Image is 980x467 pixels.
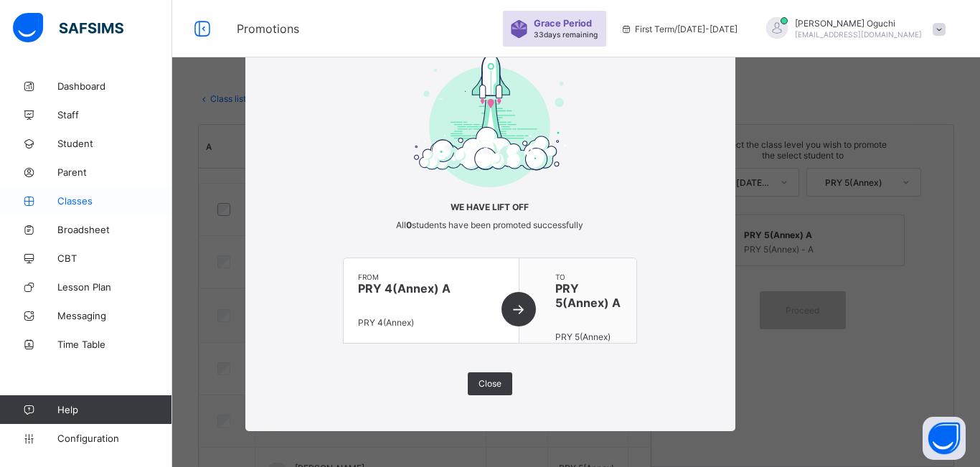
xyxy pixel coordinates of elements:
[57,138,172,149] span: Student
[358,317,414,328] span: PRY 4(Annex)
[923,417,966,460] button: Open asap
[555,331,611,342] span: PRY 5(Annex)
[57,433,171,444] span: Configuration
[57,253,172,264] span: CBT
[479,378,501,389] span: Close
[57,281,172,293] span: Lesson Plan
[555,281,622,310] span: PRY 5(Annex) A
[396,220,583,230] span: All students have been promoted successfully
[57,224,172,235] span: Broadsheet
[57,195,172,207] span: Classes
[510,20,528,38] img: sticker-purple.71386a28dfed39d6af7621340158ba97.svg
[57,166,172,178] span: Parent
[534,18,592,29] span: Grace Period
[57,404,171,415] span: Help
[555,273,622,281] span: to
[343,202,637,212] span: We have lift off
[358,281,504,296] span: PRY 4(Annex) A
[414,50,566,187] img: take-off-complete.1ce1a4aa937d04e8611fc73cc7ee0ef8.svg
[358,273,504,281] span: from
[57,80,172,92] span: Dashboard
[795,30,922,39] span: [EMAIL_ADDRESS][DOMAIN_NAME]
[406,220,412,230] b: 0
[621,24,738,34] span: session/term information
[534,30,598,39] span: 33 days remaining
[752,17,953,41] div: ChristinaOguchi
[237,22,489,36] span: Promotions
[57,339,172,350] span: Time Table
[57,310,172,321] span: Messaging
[57,109,172,121] span: Staff
[795,18,922,29] span: [PERSON_NAME] Oguchi
[13,13,123,43] img: safsims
